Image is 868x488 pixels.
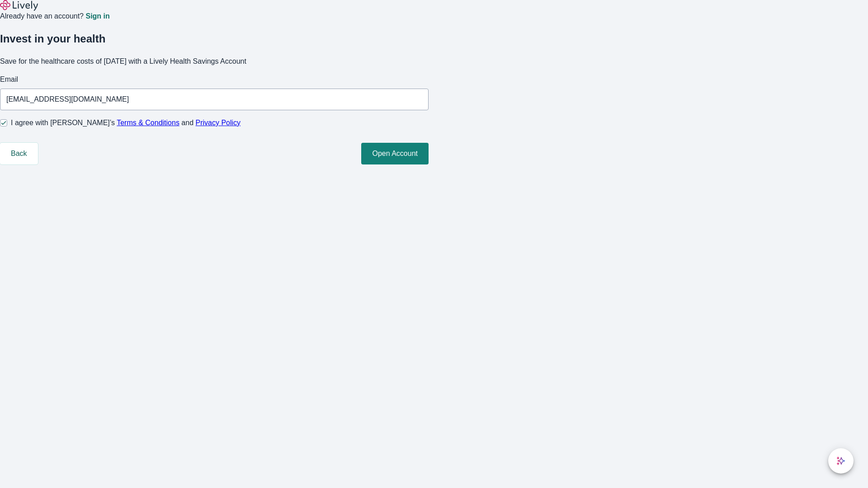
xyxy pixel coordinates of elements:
button: Open Account [361,143,429,164]
svg: Lively AI Assistant [836,456,845,465]
span: I agree with [PERSON_NAME]’s and [11,117,241,128]
a: Sign in [85,13,109,20]
button: chat [828,448,854,474]
a: Privacy Policy [196,119,241,127]
a: Terms & Conditions [117,119,179,127]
